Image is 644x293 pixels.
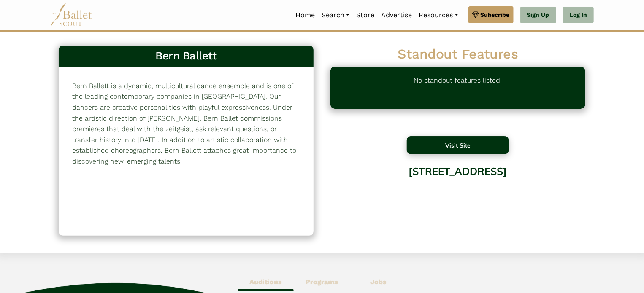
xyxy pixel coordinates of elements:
h2: Standout Features [330,46,585,63]
a: Home [292,6,318,24]
a: Resources [415,6,461,24]
p: No standout features listed! [414,75,502,100]
p: Bern Ballett is a dynamic, multicultural dance ensemble and is one of the leading contemporary co... [72,81,300,167]
button: Visit Site [407,136,509,154]
a: Sign Up [520,7,556,24]
a: Subscribe [468,6,514,23]
b: Auditions [249,278,282,286]
img: gem.svg [472,10,479,19]
b: Programs [306,278,338,286]
span: Subscribe [481,10,510,19]
a: Log In [563,7,594,24]
div: [STREET_ADDRESS] [330,159,585,227]
h3: Bern Ballett [65,49,307,63]
b: Jobs [370,278,387,286]
a: Store [353,6,378,24]
a: Advertise [378,6,415,24]
a: Search [318,6,353,24]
